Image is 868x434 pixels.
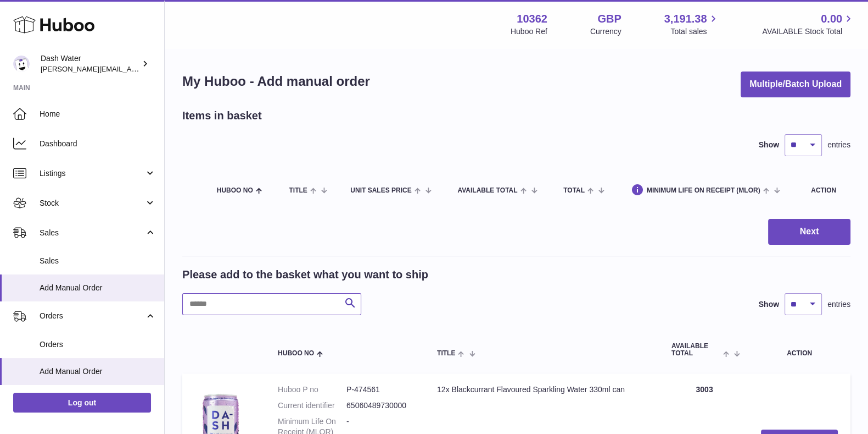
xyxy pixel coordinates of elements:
[811,187,839,194] div: Action
[278,350,314,357] span: Huboo no
[13,393,151,413] a: Log out
[40,339,156,350] span: Orders
[13,56,30,72] img: james@dash-water.com
[670,26,719,37] span: Total sales
[511,26,547,37] div: Huboo Ref
[590,26,621,37] div: Currency
[821,12,842,26] span: 0.00
[278,400,346,411] dt: Current identifier
[41,64,220,73] span: [PERSON_NAME][EMAIL_ADDRESS][DOMAIN_NAME]
[759,299,779,310] label: Show
[40,366,156,377] span: Add Manual Order
[748,332,850,368] th: Action
[762,26,855,37] span: AVAILABLE Stock Total
[40,228,144,238] span: Sales
[827,140,850,150] span: entries
[664,12,707,26] span: 3,191.38
[517,12,547,26] strong: 10362
[182,108,262,123] h2: Items in basket
[597,12,621,26] strong: GBP
[40,283,156,293] span: Add Manual Order
[563,187,585,194] span: Total
[40,198,144,208] span: Stock
[768,219,850,245] button: Next
[217,187,253,194] span: Huboo no
[437,350,455,357] span: Title
[346,384,415,395] dd: P-474561
[40,168,144,179] span: Listings
[182,267,428,282] h2: Please add to the basket what you want to ship
[647,187,760,194] span: Minimum Life On Receipt (MLOR)
[664,12,720,37] a: 3,191.38 Total sales
[289,187,307,194] span: Title
[40,139,156,149] span: Dashboard
[827,299,850,310] span: entries
[278,384,346,395] dt: Huboo P no
[182,73,370,90] h1: My Huboo - Add manual order
[41,53,139,74] div: Dash Water
[759,140,779,150] label: Show
[346,400,415,411] dd: 65060489730000
[741,72,850,97] button: Multiple/Batch Upload
[457,187,517,194] span: AVAILABLE Total
[40,311,144,321] span: Orders
[40,256,156,266] span: Sales
[671,343,720,357] span: AVAILABLE Total
[40,109,156,119] span: Home
[350,187,411,194] span: Unit Sales Price
[762,12,855,37] a: 0.00 AVAILABLE Stock Total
